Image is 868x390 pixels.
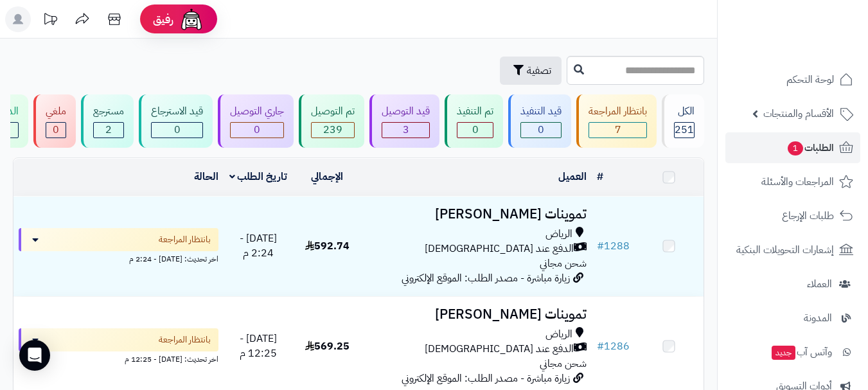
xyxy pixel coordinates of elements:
[615,122,621,137] span: 7
[231,123,283,137] div: 0
[674,104,695,119] div: الكل
[34,6,66,35] a: تحديثات المنصة
[527,63,551,78] span: تصفية
[521,123,561,137] div: 0
[296,94,367,148] a: تم التوصيل 239
[472,122,479,137] span: 0
[725,64,860,95] a: لوحة التحكم
[367,94,442,148] a: قيد التوصيل 3
[540,356,587,371] span: شحن مجاني
[545,227,572,242] span: الرياض
[589,104,647,119] div: بانتظار المراجعة
[725,166,860,197] a: المراجعات والأسئلة
[786,71,834,89] span: لوحة التحكم
[788,141,803,155] span: 1
[782,207,834,225] span: طلبات الإرجاع
[725,337,860,368] a: وآتس آبجديد
[179,6,204,32] img: ai-face.png
[772,346,795,360] span: جديد
[159,333,211,346] span: بانتظار المراجعة
[538,122,544,137] span: 0
[425,342,574,357] span: الدفع عند [DEMOGRAPHIC_DATA]
[323,122,342,137] span: 239
[403,122,409,137] span: 3
[19,340,50,371] div: Open Intercom Messenger
[382,123,429,137] div: 3
[19,351,218,365] div: اخر تحديث: [DATE] - 12:25 م
[136,94,215,148] a: قيد الاسترجاع 0
[506,94,574,148] a: قيد التنفيذ 0
[763,105,834,123] span: الأقسام والمنتجات
[174,122,181,137] span: 0
[194,169,218,184] a: الحالة
[254,122,260,137] span: 0
[78,94,136,148] a: مسترجع 2
[367,207,587,222] h3: تموينات [PERSON_NAME]
[520,104,562,119] div: قيد التنفيذ
[19,251,218,265] div: اخر تحديث: [DATE] - 2:24 م
[367,307,587,322] h3: تموينات [PERSON_NAME]
[31,94,78,148] a: ملغي 0
[425,242,574,256] span: الدفع عند [DEMOGRAPHIC_DATA]
[725,235,860,265] a: إشعارات التحويلات البنكية
[93,104,124,119] div: مسترجع
[597,339,630,354] a: #1286
[807,275,832,293] span: العملاء
[152,123,202,137] div: 0
[725,132,860,163] a: الطلبات1
[402,270,570,286] span: زيارة مباشرة - مصدر الطلب: الموقع الإلكتروني
[402,371,570,386] span: زيارة مباشرة - مصدر الطلب: الموقع الإلكتروني
[229,169,288,184] a: تاريخ الطلب
[153,12,173,27] span: رفيق
[46,123,66,137] div: 0
[545,327,572,342] span: الرياض
[770,343,832,361] span: وآتس آب
[540,256,587,271] span: شحن مجاني
[311,169,343,184] a: الإجمالي
[105,122,112,137] span: 2
[312,123,354,137] div: 239
[457,123,493,137] div: 0
[725,200,860,231] a: طلبات الإرجاع
[500,57,562,85] button: تصفية
[597,238,604,254] span: #
[725,303,860,333] a: المدونة
[305,238,350,254] span: 592.74
[215,94,296,148] a: جاري التوصيل 0
[457,104,493,119] div: تم التنفيذ
[46,104,66,119] div: ملغي
[442,94,506,148] a: تم التنفيذ 0
[151,104,203,119] div: قيد الاسترجاع
[589,123,646,137] div: 7
[382,104,430,119] div: قيد التوصيل
[675,122,694,137] span: 251
[311,104,355,119] div: تم التوصيل
[240,231,277,261] span: [DATE] - 2:24 م
[230,104,284,119] div: جاري التوصيل
[53,122,59,137] span: 0
[786,139,834,157] span: الطلبات
[659,94,707,148] a: الكل251
[597,238,630,254] a: #1288
[804,309,832,327] span: المدونة
[725,269,860,299] a: العملاء
[597,339,604,354] span: #
[159,233,211,246] span: بانتظار المراجعة
[94,123,123,137] div: 2
[558,169,587,184] a: العميل
[574,94,659,148] a: بانتظار المراجعة 7
[240,331,277,361] span: [DATE] - 12:25 م
[597,169,603,184] a: #
[736,241,834,259] span: إشعارات التحويلات البنكية
[305,339,350,354] span: 569.25
[761,173,834,191] span: المراجعات والأسئلة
